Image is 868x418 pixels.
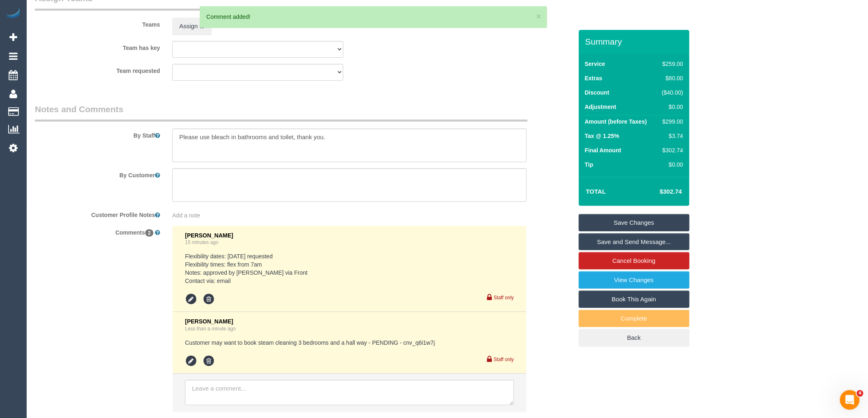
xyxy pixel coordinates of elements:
[494,295,514,301] small: Staff only
[840,390,860,410] iframe: Intercom live chat
[659,160,683,169] div: $0.00
[185,318,233,325] span: [PERSON_NAME]
[585,132,619,140] label: Tax @ 1.25%
[585,146,621,154] label: Final Amount
[659,117,683,126] div: $299.00
[659,146,683,154] div: $302.74
[206,13,540,21] div: Comment added!
[579,329,690,346] a: Back
[185,339,514,347] pre: Customer may want to book steam cleaning 3 bedrooms and a hall way - PENDING - cnv_q6i1w7j
[185,232,233,239] span: [PERSON_NAME]
[35,103,528,122] legend: Notes and Comments
[29,18,166,29] label: Teams
[579,252,690,269] a: Cancel Booking
[659,132,683,140] div: $3.74
[185,252,514,285] pre: Flexibility dates: [DATE] requested Flexibility times: flex from 7am Notes: approved by [PERSON_N...
[29,41,166,52] label: Team has key
[585,74,603,82] label: Extras
[185,326,236,332] a: Less than a minute ago
[29,168,166,179] label: By Customer
[635,188,682,195] h4: $302.74
[172,212,200,219] span: Add a note
[29,64,166,75] label: Team requested
[659,103,683,111] div: $0.00
[579,214,690,231] a: Save Changes
[172,18,212,35] button: Assign to
[659,88,683,97] div: ($40.00)
[585,160,594,169] label: Tip
[579,271,690,289] a: View Changes
[857,390,863,397] span: 4
[659,60,683,68] div: $259.00
[29,129,166,140] label: By Staff
[579,233,690,251] a: Save and Send Message...
[5,8,21,20] img: Automaid Logo
[585,88,610,97] label: Discount
[145,229,154,237] span: 2
[536,12,541,20] button: ×
[185,240,218,245] a: 15 minutes ago
[29,226,166,237] label: Comments
[585,37,685,46] h3: Summary
[585,103,617,111] label: Adjustment
[29,208,166,219] label: Customer Profile Notes
[585,117,647,126] label: Amount (before Taxes)
[579,291,690,308] a: Book This Again
[659,74,683,82] div: $80.00
[585,60,605,68] label: Service
[494,357,514,362] small: Staff only
[586,188,606,195] strong: Total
